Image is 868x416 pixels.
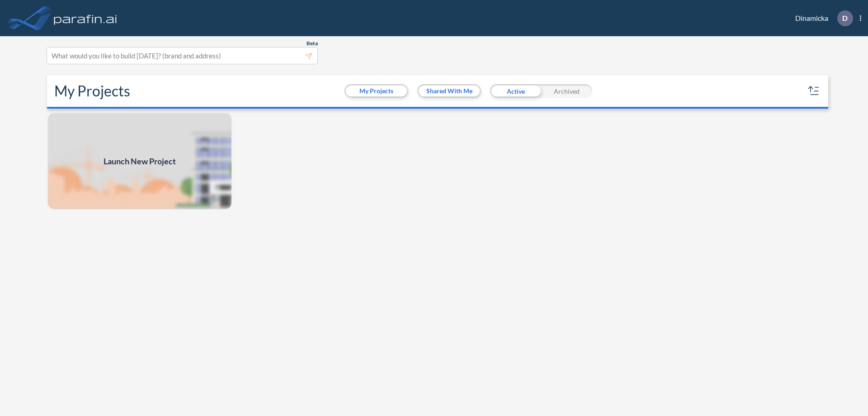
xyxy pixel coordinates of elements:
[54,82,130,100] h2: My Projects
[47,112,232,210] a: Launch New Project
[807,84,821,98] button: sort
[782,10,861,26] div: Dinamicka
[346,86,407,96] button: My Projects
[419,86,480,96] button: Shared With Me
[307,40,318,47] span: Beta
[47,112,232,210] img: add
[104,155,176,167] span: Launch New Project
[541,84,592,98] div: Archived
[490,84,541,98] div: Active
[842,14,848,22] p: D
[52,9,119,27] img: logo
